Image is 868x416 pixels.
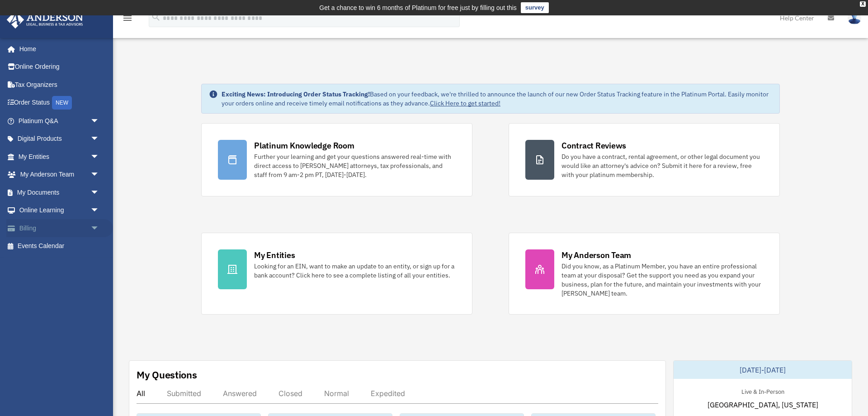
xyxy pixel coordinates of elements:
[708,399,818,410] span: [GEOGRAPHIC_DATA], [US_STATE]
[561,249,631,261] div: My Anderson Team
[509,233,780,315] a: My Anderson Team Did you know, as a Platinum Member, you have an entire professional team at your...
[4,11,86,29] img: Anderson Advisors Platinum Portal
[6,130,113,148] a: Digital Productsarrow_drop_down
[319,2,517,13] div: Get a chance to win 6 months of Platinum for free just by filling out this
[254,140,354,151] div: Platinum Knowledge Room
[6,40,108,58] a: Home
[137,389,145,398] div: All
[6,166,113,184] a: My Anderson Teamarrow_drop_down
[6,94,113,112] a: Order StatusNEW
[151,12,161,22] i: search
[201,123,472,196] a: Platinum Knowledge Room Further your learning and get your questions answered real-time with dire...
[6,76,113,94] a: Tax Organizers
[6,201,113,220] a: Online Learningarrow_drop_down
[6,148,113,166] a: My Entitiesarrow_drop_down
[6,112,113,130] a: Platinum Q&Aarrow_drop_down
[6,219,113,237] a: Billingarrow_drop_down
[52,96,72,110] div: NEW
[371,389,405,398] div: Expedited
[90,148,108,166] span: arrow_drop_down
[6,183,113,201] a: My Documentsarrow_drop_down
[860,1,866,7] div: close
[90,183,108,202] span: arrow_drop_down
[561,152,763,179] div: Do you have a contract, rental agreement, or other legal document you would like an attorney's ad...
[430,99,500,107] a: Click Here to get started!
[674,361,852,379] div: [DATE]-[DATE]
[254,152,456,179] div: Further your learning and get your questions answered real-time with direct access to [PERSON_NAM...
[90,166,108,184] span: arrow_drop_down
[137,368,197,382] div: My Questions
[90,112,108,130] span: arrow_drop_down
[223,389,257,398] div: Answered
[278,389,302,398] div: Closed
[848,11,861,24] img: User Pic
[254,262,456,280] div: Looking for an EIN, want to make an update to an entity, or sign up for a bank account? Click her...
[90,201,108,220] span: arrow_drop_down
[734,386,792,396] div: Live & In-Person
[561,140,626,151] div: Contract Reviews
[222,90,772,108] div: Based on your feedback, we're thrilled to announce the launch of our new Order Status Tracking fe...
[90,130,108,148] span: arrow_drop_down
[90,219,108,238] span: arrow_drop_down
[254,249,295,261] div: My Entities
[201,233,472,315] a: My Entities Looking for an EIN, want to make an update to an entity, or sign up for a bank accoun...
[324,389,349,398] div: Normal
[6,237,113,255] a: Events Calendar
[6,58,113,76] a: Online Ordering
[167,389,201,398] div: Submitted
[561,262,763,298] div: Did you know, as a Platinum Member, you have an entire professional team at your disposal? Get th...
[222,90,370,98] strong: Exciting News: Introducing Order Status Tracking!
[122,13,133,24] i: menu
[122,16,133,24] a: menu
[521,2,549,13] a: survey
[509,123,780,196] a: Contract Reviews Do you have a contract, rental agreement, or other legal document you would like...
